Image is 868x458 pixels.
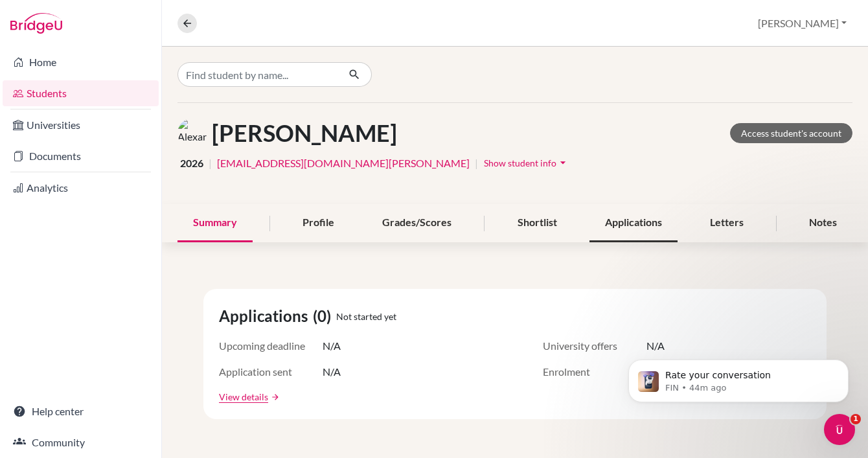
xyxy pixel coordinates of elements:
div: Summary [177,204,253,242]
span: Application sent [219,364,323,380]
span: 2026 [180,155,203,171]
div: Notes [794,204,852,242]
button: [PERSON_NAME] [752,11,852,36]
div: Profile [287,204,350,242]
a: Analytics [3,175,159,201]
span: Enrolment [543,364,646,380]
span: University offers [543,338,646,354]
div: Applications [589,204,678,242]
a: Students [3,80,159,106]
div: Letters [694,204,759,242]
h1: [PERSON_NAME] [212,119,397,147]
span: N/A [323,364,341,380]
div: Shortlist [502,204,573,242]
iframe: Intercom live chat [824,414,855,445]
span: 1 [851,414,861,424]
button: Show student infoarrow_drop_down [483,153,570,173]
iframe: Intercom notifications message [609,332,868,423]
i: arrow_drop_down [556,156,569,169]
a: Community [3,429,159,455]
a: Universities [3,112,159,138]
a: arrow_forward [268,393,280,402]
img: Alexander Kirkham's avatar [177,119,207,148]
a: View details [219,390,268,404]
a: [EMAIL_ADDRESS][DOMAIN_NAME][PERSON_NAME] [217,155,470,171]
img: Bridge-U [10,13,62,34]
a: Access student's account [730,123,852,143]
input: Find student by name... [177,62,338,87]
a: Documents [3,143,159,169]
div: Grades/Scores [367,204,467,242]
span: Upcoming deadline [219,338,323,354]
span: | [475,155,478,171]
span: Applications [219,304,313,328]
span: (0) [313,304,336,328]
span: N/A [323,338,341,354]
a: Help center [3,398,159,424]
a: Home [3,49,159,75]
span: Not started yet [336,310,396,323]
span: | [209,155,212,171]
span: Show student info [484,157,556,168]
